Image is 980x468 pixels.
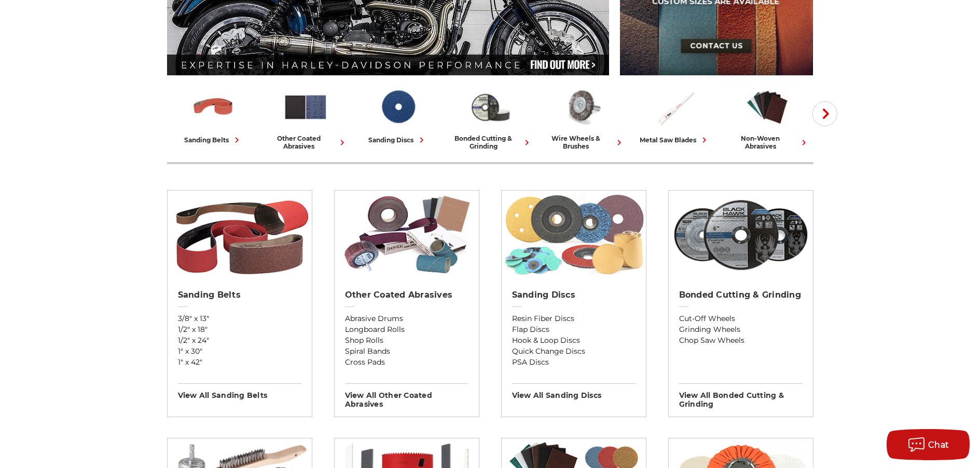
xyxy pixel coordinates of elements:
img: Metal Saw Blades [652,85,698,129]
a: Shop Rolls [345,335,468,346]
img: Bonded Cutting & Grinding [669,191,813,279]
a: bonded cutting & grinding [448,85,532,150]
img: Other Coated Abrasives [335,191,479,279]
a: 1" x 30" [178,346,301,357]
a: Cut-Off Wheels [679,313,803,324]
div: non-woven abrasives [725,135,809,150]
img: Sanding Discs [375,85,421,129]
button: Chat [887,429,970,460]
a: 1/2" x 24" [178,335,301,346]
div: bonded cutting & grinding [448,135,532,150]
span: Chat [928,440,949,450]
h3: View All sanding discs [512,383,636,400]
a: metal saw blades [633,85,717,145]
a: Spiral Bands [345,346,468,357]
img: Wire Wheels & Brushes [560,85,605,129]
img: Sanding Discs [502,191,646,279]
a: 1/2" x 18" [178,324,301,335]
a: Chop Saw Wheels [679,335,803,346]
a: Quick Change Discs [512,346,636,357]
div: sanding discs [368,135,427,145]
img: Bonded Cutting & Grinding [467,85,513,129]
a: Cross Pads [345,357,468,368]
h2: Sanding Discs [512,290,636,300]
a: sanding discs [356,85,440,145]
h3: View All bonded cutting & grinding [679,383,803,409]
a: Grinding Wheels [679,324,803,335]
h2: Other Coated Abrasives [345,290,468,300]
a: Resin Fiber Discs [512,313,636,324]
img: Non-woven Abrasives [744,85,790,129]
h2: Bonded Cutting & Grinding [679,290,803,300]
div: other coated abrasives [264,135,348,150]
a: 1" x 42" [178,357,301,368]
div: sanding belts [184,135,242,145]
div: wire wheels & brushes [541,135,625,150]
img: Sanding Belts [190,85,236,129]
a: Longboard Rolls [345,324,468,335]
a: other coated abrasives [264,85,348,150]
div: metal saw blades [640,135,710,145]
a: sanding belts [171,85,255,145]
a: wire wheels & brushes [541,85,625,150]
a: Hook & Loop Discs [512,335,636,346]
img: Sanding Belts [168,191,312,279]
a: 3/8" x 13" [178,313,301,324]
a: Abrasive Drums [345,313,468,324]
h3: View All other coated abrasives [345,383,468,409]
img: Other Coated Abrasives [283,85,328,129]
button: Next [812,101,837,126]
h2: Sanding Belts [178,290,301,300]
a: Flap Discs [512,324,636,335]
a: non-woven abrasives [725,85,809,150]
h3: View All sanding belts [178,383,301,400]
a: PSA Discs [512,357,636,368]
